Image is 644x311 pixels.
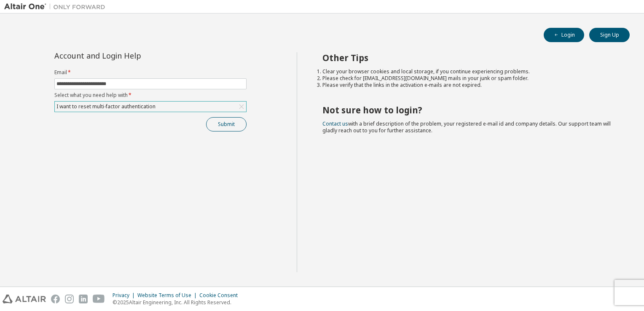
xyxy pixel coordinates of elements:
img: youtube.svg [93,295,105,303]
li: Clear your browser cookies and local storage, if you continue experiencing problems. [322,68,615,75]
h2: Other Tips [322,52,615,63]
div: Website Terms of Use [137,292,199,299]
img: facebook.svg [51,295,60,303]
button: Sign Up [589,28,630,42]
img: linkedin.svg [79,295,88,303]
div: Privacy [113,292,137,299]
span: with a brief description of the problem, your registered e-mail id and company details. Our suppo... [322,120,611,134]
li: Please check for [EMAIL_ADDRESS][DOMAIN_NAME] mails in your junk or spam folder. [322,75,615,82]
div: I want to reset multi-factor authentication [55,102,157,111]
li: Please verify that the links in the activation e-mails are not expired. [322,82,615,88]
a: Contact us [322,120,348,127]
button: Login [544,28,584,42]
div: Cookie Consent [199,292,243,299]
button: Submit [206,117,247,131]
img: altair_logo.svg [3,295,46,303]
p: © 2025 Altair Engineering, Inc. All Rights Reserved. [113,299,243,306]
h2: Not sure how to login? [322,105,615,115]
img: instagram.svg [65,295,74,303]
div: Account and Login Help [54,52,208,59]
label: Email [54,69,247,76]
div: I want to reset multi-factor authentication [55,102,246,112]
label: Select what you need help with [54,92,247,99]
img: Altair One [4,3,110,11]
